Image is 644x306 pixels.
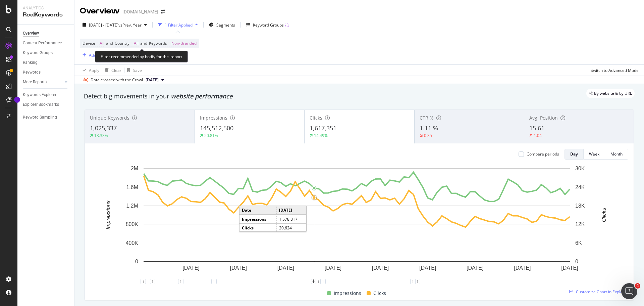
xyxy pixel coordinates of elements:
span: All [100,39,104,48]
div: [DOMAIN_NAME] [122,8,158,15]
div: Keyword Groups [23,49,53,56]
div: 1 [320,279,326,284]
div: Ranking [23,59,38,66]
a: Keyword Groups [23,49,69,56]
text: 800K [126,221,139,227]
span: and [106,40,113,46]
div: 1 [415,279,420,284]
text: 24K [575,184,585,190]
text: [DATE] [277,265,294,271]
div: Day [570,151,578,157]
text: [DATE] [419,265,436,271]
a: Keyword Sampling [23,114,69,121]
span: 1,617,351 [310,124,336,132]
span: Country [115,40,129,46]
div: Overview [80,5,120,17]
a: Keywords Explorer [23,91,69,98]
text: [DATE] [182,265,199,271]
div: 0.35 [424,133,432,138]
button: Segments [206,19,238,30]
button: [DATE] - [DATE]vsPrev. Year [80,19,150,30]
div: arrow-right-arrow-left [161,9,165,14]
div: Keyword Sampling [23,114,57,121]
span: By website & by URL [594,91,632,95]
span: Clicks [373,289,386,297]
div: legacy label [586,89,635,98]
div: 14.49% [314,133,328,138]
span: Impressions [200,115,227,121]
a: Explorer Bookmarks [23,101,69,108]
text: [DATE] [561,265,578,271]
div: 1 [150,279,155,284]
div: Compare periods [527,151,559,157]
span: 2025 Jul. 30th [146,77,159,83]
div: Month [610,151,623,157]
a: Ranking [23,59,69,66]
a: Keywords [23,69,69,76]
div: Explorer Bookmarks [23,101,59,108]
text: 400K [126,240,139,246]
span: 145,512,500 [200,124,233,132]
span: Unique Keywords [90,115,129,121]
a: Content Performance [23,40,69,47]
button: Save [124,65,142,76]
div: RealKeywords [23,11,69,19]
button: 1 Filter Applied [155,19,201,30]
text: 1.6M [126,184,138,190]
span: and [140,40,147,46]
text: 12K [575,221,585,227]
div: 1 [316,279,321,284]
div: 1 Filter Applied [165,22,193,28]
span: 1.11 % [420,124,438,132]
span: = [130,40,133,46]
div: Tooltip anchor [14,97,20,103]
span: = [168,40,170,46]
span: Customize Chart in Explorer [576,289,628,295]
div: 1 [178,279,183,284]
button: Keyword Groups [244,19,292,30]
button: Week [584,149,605,160]
div: Apply [89,68,99,73]
text: [DATE] [467,265,483,271]
div: 50.81% [204,133,218,138]
div: Save [133,68,142,73]
text: [DATE] [325,265,341,271]
button: Month [605,149,628,160]
div: 13.33% [94,133,108,138]
span: All [134,39,139,48]
span: Non-Branded [171,39,197,48]
a: Overview [23,30,69,37]
button: Day [565,149,584,160]
span: Segments [216,22,235,28]
span: Keywords [149,40,167,46]
svg: A chart. [90,165,623,281]
span: Clicks [310,115,322,121]
div: Content Performance [23,40,62,47]
text: [DATE] [372,265,389,271]
div: Add Filter [89,52,107,58]
button: Add Filter [80,51,107,59]
text: 30K [575,166,585,171]
button: Clear [102,65,121,76]
span: Device [83,40,95,46]
div: Keyword Groups [253,22,284,28]
div: 1 [410,279,416,284]
div: Week [589,151,599,157]
button: Apply [80,65,99,76]
text: 0 [135,259,138,264]
text: 18K [575,203,585,209]
div: Keywords Explorer [23,91,56,98]
iframe: Intercom live chat [621,283,637,299]
span: 15.61 [529,124,544,132]
div: 1 [141,279,146,284]
div: Data crossed with the Crawl [91,77,143,83]
text: Impressions [105,201,111,229]
text: 6K [575,240,582,246]
div: Switch to Advanced Mode [591,68,639,73]
span: 4 [635,283,640,289]
a: More Reports [23,79,63,86]
div: Analytics [23,5,69,11]
span: vs Prev. Year [118,22,142,28]
span: Avg. Position [529,115,558,121]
